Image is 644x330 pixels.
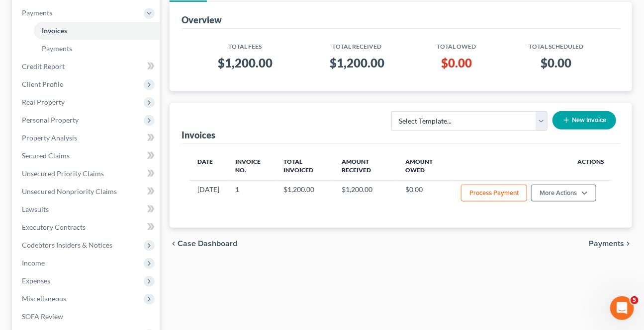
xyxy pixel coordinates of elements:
a: Credit Report [14,58,160,75]
span: Expenses [22,276,50,285]
td: [DATE] [189,180,227,208]
span: 5 [631,296,639,304]
a: SOFA Review [14,308,160,326]
td: $1,200.00 [276,180,334,208]
button: Payments chevron_right [589,240,632,248]
a: Unsecured Nonpriority Claims [14,183,160,200]
span: Property Analysis [22,133,77,142]
a: Invoices [34,22,160,40]
span: Payments [42,44,72,53]
th: Total Owed [413,37,500,51]
th: Total Scheduled [500,37,612,51]
span: Secured Claims [22,151,70,160]
h3: $0.00 [508,55,604,71]
span: Personal Property [22,116,79,124]
span: Income [22,259,45,267]
a: Executory Contracts [14,218,160,236]
span: Unsecured Nonpriority Claims [22,187,117,196]
th: Total Invoiced [276,152,334,181]
th: Actions [453,152,612,181]
a: Lawsuits [14,200,160,218]
td: $1,200.00 [334,180,397,208]
span: Payments [589,240,624,248]
span: Client Profile [22,80,63,88]
span: Miscellaneous [22,294,66,303]
button: chevron_left Case Dashboard [170,240,237,248]
th: Invoice No. [227,152,276,181]
th: Total Received [301,37,413,51]
span: Real Property [22,98,65,106]
button: New Invoice [552,111,616,130]
div: Overview [182,14,222,26]
button: Process Payment [461,185,527,201]
div: Invoices [182,129,215,141]
span: Lawsuits [22,205,49,213]
span: Payments [22,8,52,17]
th: Amount Owed [397,152,453,181]
th: Date [189,152,227,181]
td: $0.00 [397,180,453,208]
span: SOFA Review [22,312,63,321]
span: Invoices [42,26,67,35]
h3: $1,200.00 [309,55,405,71]
a: Property Analysis [14,129,160,147]
th: Amount Received [334,152,397,181]
td: 1 [227,180,276,208]
th: Total Fees [189,37,301,51]
h3: $1,200.00 [197,55,293,71]
span: Credit Report [22,62,65,70]
a: Unsecured Priority Claims [14,165,160,183]
button: More Actions [531,185,596,201]
span: Case Dashboard [178,240,237,248]
a: Payments [34,40,160,58]
span: Executory Contracts [22,223,86,231]
i: chevron_left [170,240,178,248]
iframe: Intercom live chat [610,296,634,320]
a: Secured Claims [14,147,160,165]
span: Codebtors Insiders & Notices [22,241,112,249]
h3: $0.00 [421,55,492,71]
span: Unsecured Priority Claims [22,169,104,178]
i: chevron_right [624,240,632,248]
